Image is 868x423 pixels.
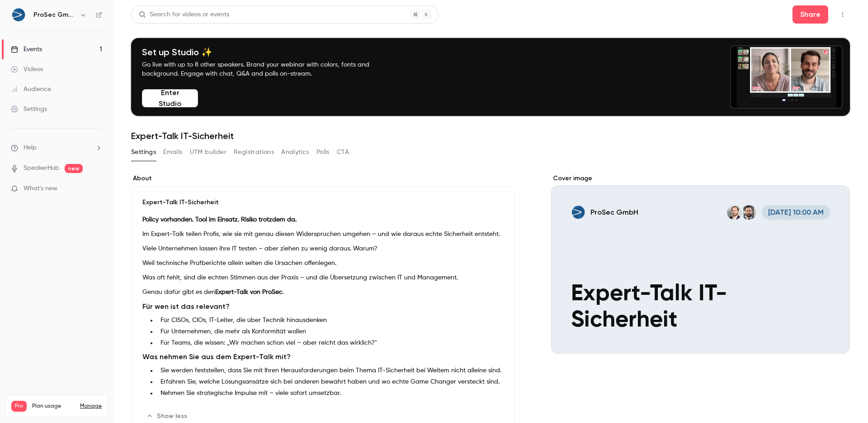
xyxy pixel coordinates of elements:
div: Settings [11,105,47,114]
button: Enter Studio [142,89,198,107]
div: Events [11,45,42,54]
strong: Expert-Talk von ProSec [215,289,283,295]
p: Expert-Talk IT-Sicherheit [142,198,504,207]
p: Genau dafür gibt es den . [142,287,504,298]
button: Settings [131,145,156,159]
button: Share [793,5,828,24]
section: Cover image [551,174,850,354]
h1: Expert-Talk IT-Sicherheit [131,130,850,141]
li: Sie werden feststellen, dass Sie mit Ihren Herausforderungen beim Thema IT-Sicherheit bei Weitem ... [157,366,504,375]
div: Search for videos or events [139,10,229,19]
strong: Policy vorhanden. Tool im Einsatz. Risiko trotzdem da. [142,216,297,223]
h2: Für wen ist das relevant? [142,301,504,312]
span: Plan usage [32,403,75,410]
label: Cover image [551,174,850,183]
div: Audience [11,85,51,94]
button: CTA [337,145,349,159]
li: Für Teams, die wissen: „Wir machen schon viel – aber reicht das wirklich?" [157,338,504,348]
a: SpeakerHub [24,163,59,173]
span: Help [24,143,37,153]
button: UTM builder [190,145,226,159]
li: Für Unternehmen, die mehr als Konformität wollen [157,327,504,336]
h2: Was nehmen Sie aus dem Expert-Talk mit? [142,351,504,362]
span: Pro [11,401,27,412]
p: Im Expert-Talk teilen Profis, wie sie mit genau diesen Widersprüchen umgehen – und wie daraus ech... [142,229,504,240]
button: Analytics [281,145,309,159]
button: Polls [316,145,330,159]
label: About [131,174,515,183]
p: Go live with up to 8 other speakers. Brand your webinar with colors, fonts and background. Engage... [142,60,391,78]
p: Viele Unternehmen lassen ihre IT testen – aber ziehen zu wenig daraus. Warum? [142,243,504,254]
div: Videos [11,65,43,74]
span: new [65,164,83,173]
li: Nehmen Sie strategische Impulse mit – viele sofort umsetzbar. [157,389,504,398]
li: Erfahren Sie, welche Lösungsansätze sich bei anderen bewährt haben und wo echte Game Changer vers... [157,377,504,387]
li: Für CISOs, CIOs, IT-Leiter, die über Technik hinausdenken [157,316,504,325]
img: ProSec GmbH [11,8,26,22]
button: Registrations [234,145,274,159]
h6: ProSec GmbH [33,10,76,19]
button: Emails [163,145,182,159]
li: help-dropdown-opener [11,143,102,153]
h4: Set up Studio ✨ [142,47,391,58]
span: What's new [24,184,57,193]
a: Manage [80,403,102,410]
p: Was oft fehlt, sind die echten Stimmen aus der Praxis – und die Übersetzung zwischen IT und Manag... [142,272,504,283]
p: Weil technische Prüfberichte allein selten die Ursachen offenlegen. [142,258,504,269]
